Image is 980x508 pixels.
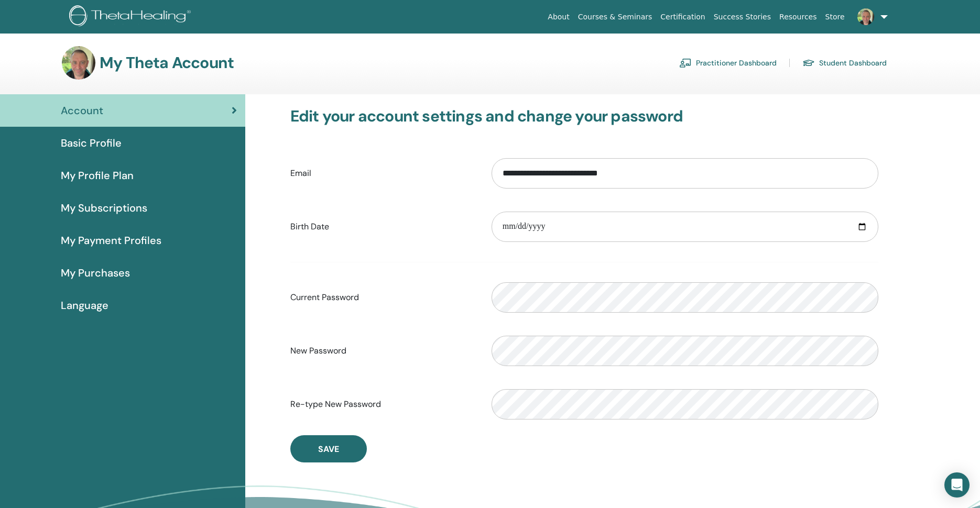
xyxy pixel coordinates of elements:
[710,7,775,27] a: Success Stories
[944,472,970,498] div: Open Intercom Messenger
[282,394,484,414] label: Re-type New Password
[857,8,874,25] img: default.jpg
[61,297,108,313] span: Language
[543,7,573,27] a: About
[69,5,194,29] img: logo.png
[61,168,134,183] span: My Profile Plan
[775,7,821,27] a: Resources
[282,163,484,183] label: Email
[802,59,815,68] img: graduation-cap.svg
[61,135,122,151] span: Basic Profile
[656,7,709,27] a: Certification
[318,444,339,455] span: Save
[290,107,878,126] h3: Edit your account settings and change your password
[290,435,367,462] button: Save
[100,53,234,72] h3: My Theta Account
[821,7,849,27] a: Store
[282,288,484,307] label: Current Password
[282,341,484,361] label: New Password
[61,103,103,118] span: Account
[61,265,130,281] span: My Purchases
[679,58,692,68] img: chalkboard-teacher.svg
[61,233,161,248] span: My Payment Profiles
[62,46,95,80] img: default.jpg
[679,54,777,71] a: Practitioner Dashboard
[61,200,147,216] span: My Subscriptions
[282,217,484,237] label: Birth Date
[574,7,657,27] a: Courses & Seminars
[802,54,887,71] a: Student Dashboard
